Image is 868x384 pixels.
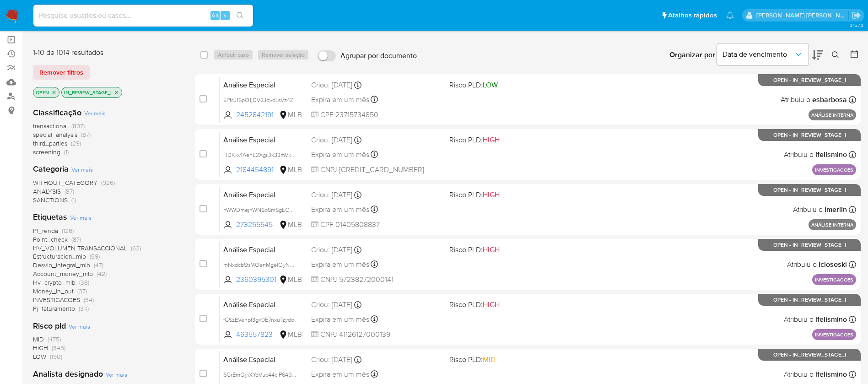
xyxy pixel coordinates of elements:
[211,11,219,20] span: Alt
[726,11,734,19] a: Notificações
[850,22,863,29] span: 3.157.3
[231,9,249,22] button: search-icon
[33,10,253,22] input: Pesquise usuários ou casos...
[224,11,226,20] span: s
[852,11,861,20] a: Sair
[668,11,717,20] span: Atalhos rápidos
[756,11,849,20] p: andreia.almeida@mercadolivre.com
